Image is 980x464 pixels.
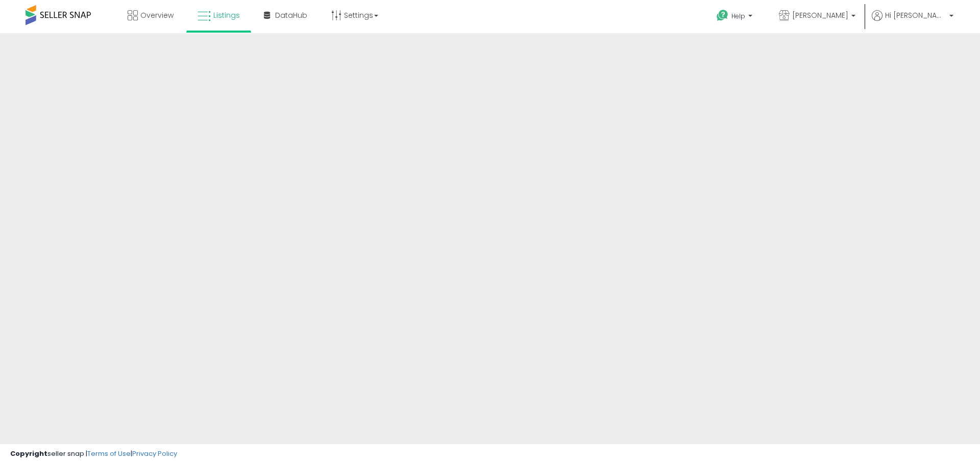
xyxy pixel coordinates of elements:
[213,10,240,20] span: Listings
[10,449,47,458] strong: Copyright
[87,449,131,458] a: Terms of Use
[10,449,177,459] div: seller snap | |
[140,10,174,20] span: Overview
[275,10,307,20] span: DataHub
[132,449,177,458] a: Privacy Policy
[716,9,729,22] i: Get Help
[872,10,953,33] a: Hi [PERSON_NAME]
[885,10,946,20] span: Hi [PERSON_NAME]
[708,2,763,33] a: Help
[792,10,848,20] span: [PERSON_NAME]
[731,12,745,20] span: Help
